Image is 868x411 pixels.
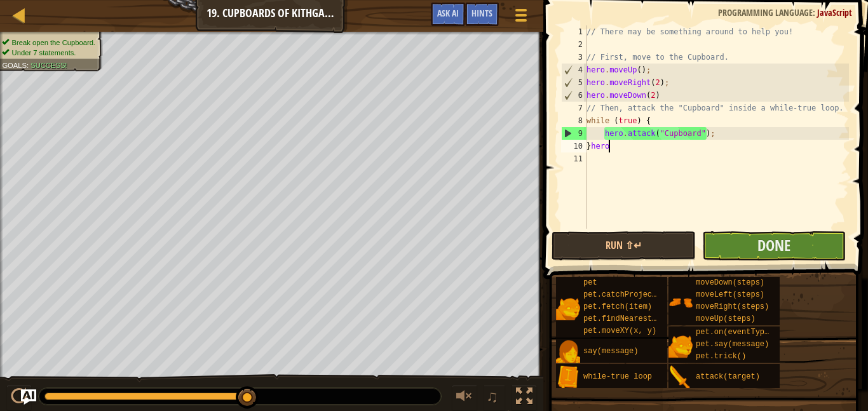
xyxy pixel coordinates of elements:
span: pet.findNearestByType(type) [583,314,707,323]
div: 11 [561,152,587,165]
button: Done [702,231,846,260]
span: moveUp(steps) [696,314,756,323]
div: 5 [562,76,587,89]
img: portrait.png [668,365,693,389]
div: 2 [561,38,587,51]
span: moveLeft(steps) [696,290,764,299]
img: portrait.png [668,290,693,314]
span: Programming language [718,6,813,18]
span: : [813,6,817,18]
span: Under 7 statements. [12,48,76,57]
div: 3 [561,51,587,64]
button: Toggle fullscreen [512,385,537,411]
div: 9 [562,127,587,140]
span: pet.catchProjectile(arrow) [583,290,702,299]
img: portrait.png [668,334,693,358]
img: portrait.png [556,297,580,321]
span: JavaScript [817,6,852,18]
span: pet.trick() [696,352,746,361]
span: Goals [2,61,27,69]
span: pet.fetch(item) [583,302,652,311]
button: Ctrl + P: Play [6,385,32,411]
span: ♫ [486,387,499,406]
button: Show game menu [505,3,537,32]
button: Run ⇧↵ [552,231,695,260]
span: Hints [471,7,492,19]
span: pet.say(message) [696,340,769,349]
span: moveDown(steps) [696,278,764,287]
button: Ask AI [431,3,465,26]
div: 6 [562,89,587,102]
span: say(message) [583,347,638,356]
span: Success! [31,61,67,69]
span: pet.moveXY(x, y) [583,327,656,335]
li: Under 7 statements. [2,48,95,58]
div: 1 [561,25,587,38]
div: 10 [561,140,587,152]
span: while-true loop [583,372,652,381]
button: Adjust volume [452,385,477,411]
button: Ask AI [21,389,36,405]
img: portrait.png [556,365,580,389]
span: attack(target) [696,372,760,381]
span: Ask AI [437,7,459,19]
div: 7 [561,102,587,114]
li: Break open the Cupboard. [2,37,95,48]
div: 4 [562,64,587,76]
span: pet [583,278,597,287]
img: portrait.png [556,340,580,364]
div: 8 [561,114,587,127]
span: moveRight(steps) [696,302,769,311]
span: : [27,61,31,69]
span: Done [757,235,790,255]
span: pet.on(eventType, handler) [696,328,815,337]
button: ♫ [484,385,505,411]
span: Break open the Cupboard. [12,38,95,46]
